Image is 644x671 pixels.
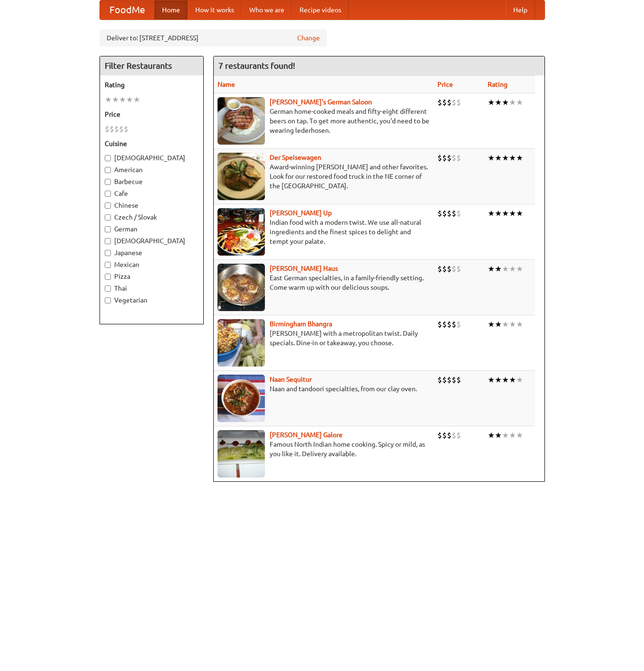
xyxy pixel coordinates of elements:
[452,264,456,274] li: $
[154,0,188,19] a: Home
[442,97,447,108] li: $
[218,264,265,311] img: kohlhaus.jpg
[442,375,447,385] li: $
[218,81,235,88] a: Name
[516,208,523,219] li: ★
[270,376,312,383] b: Naan Sequitur
[452,430,456,441] li: $
[270,154,321,161] a: Der Speisewagen
[218,329,430,348] p: [PERSON_NAME] with a metropolitan twist. Daily specials. Dine-in or takeaway, you choose.
[495,264,502,274] li: ★
[488,208,495,219] li: ★
[447,153,452,163] li: $
[456,319,461,330] li: $
[506,0,535,19] a: Help
[502,375,509,385] li: ★
[456,430,461,441] li: $
[124,124,128,134] li: $
[442,319,447,330] li: $
[218,430,265,478] img: currygalore.jpg
[218,61,295,70] ng-pluralize: 7 restaurants found!
[105,153,199,163] label: [DEMOGRAPHIC_DATA]
[105,226,111,232] input: German
[105,248,199,257] label: Japanese
[270,431,343,439] a: [PERSON_NAME] Galore
[447,264,452,274] li: $
[105,189,199,198] label: Cafe
[516,97,523,108] li: ★
[105,177,199,186] label: Barbecue
[270,265,338,272] a: [PERSON_NAME] Haus
[509,97,516,108] li: ★
[495,97,502,108] li: ★
[447,319,452,330] li: $
[114,124,119,134] li: $
[502,319,509,330] li: ★
[437,264,442,274] li: $
[105,179,111,185] input: Barbecue
[105,110,199,119] h5: Price
[218,162,430,191] p: Award-winning [PERSON_NAME] and other favorites. Look for our restored food truck in the NE corne...
[488,319,495,330] li: ★
[516,264,523,274] li: ★
[437,319,442,330] li: $
[488,375,495,385] li: ★
[105,262,111,268] input: Mexican
[105,260,199,269] label: Mexican
[502,97,509,108] li: ★
[292,0,349,19] a: Recipe videos
[488,97,495,108] li: ★
[495,153,502,163] li: ★
[442,430,447,441] li: $
[242,0,292,19] a: Who we are
[270,320,332,328] a: Birmingham Bhangra
[297,33,320,43] a: Change
[218,153,265,200] img: speisewagen.jpg
[516,375,523,385] li: ★
[105,167,111,173] input: American
[442,153,447,163] li: $
[105,214,111,221] input: Czech / Slovak
[452,208,456,219] li: $
[105,201,199,210] label: Chinese
[502,430,509,441] li: ★
[495,319,502,330] li: ★
[100,29,327,46] div: Deliver to: [STREET_ADDRESS]
[509,153,516,163] li: ★
[516,319,523,330] li: ★
[105,236,199,246] label: [DEMOGRAPHIC_DATA]
[452,375,456,385] li: $
[437,97,442,108] li: $
[105,124,109,134] li: $
[502,153,509,163] li: ★
[456,97,461,108] li: $
[495,375,502,385] li: ★
[456,153,461,163] li: $
[456,375,461,385] li: $
[502,264,509,274] li: ★
[437,153,442,163] li: $
[456,208,461,219] li: $
[105,80,199,90] h5: Rating
[218,319,265,367] img: bhangra.jpg
[218,440,430,459] p: Famous North Indian home cooking. Spicy or mild, as you like it. Delivery available.
[100,56,203,75] h4: Filter Restaurants
[105,165,199,175] label: American
[105,191,111,197] input: Cafe
[516,153,523,163] li: ★
[495,208,502,219] li: ★
[100,0,154,19] a: FoodMe
[218,218,430,246] p: Indian food with a modern twist. We use all-natural ingredients and the finest spices to delight ...
[133,94,140,105] li: ★
[218,208,265,256] img: curryup.jpg
[447,375,452,385] li: $
[105,94,112,105] li: ★
[218,107,430,135] p: German home-cooked meals and fifty-eight different beers on tap. To get more authentic, you'd nee...
[270,209,332,217] a: [PERSON_NAME] Up
[442,264,447,274] li: $
[270,98,372,106] b: [PERSON_NAME]'s German Saloon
